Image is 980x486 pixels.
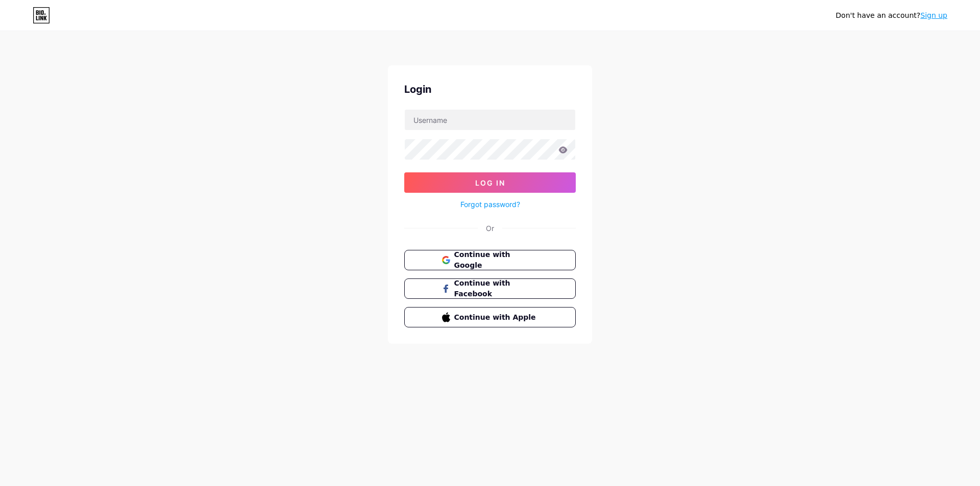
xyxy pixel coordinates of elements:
[404,307,576,327] button: Continue with Apple
[454,312,538,323] span: Continue with Apple
[920,11,947,19] a: Sign up
[454,249,538,271] span: Continue with Google
[404,172,576,193] button: Log In
[486,223,494,234] div: Or
[405,110,575,130] input: Username
[404,250,576,270] button: Continue with Google
[404,278,576,299] button: Continue with Facebook
[404,82,576,97] div: Login
[460,199,520,210] a: Forgot password?
[454,278,538,299] span: Continue with Facebook
[836,10,947,21] div: Don't have an account?
[475,178,505,187] span: Log In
